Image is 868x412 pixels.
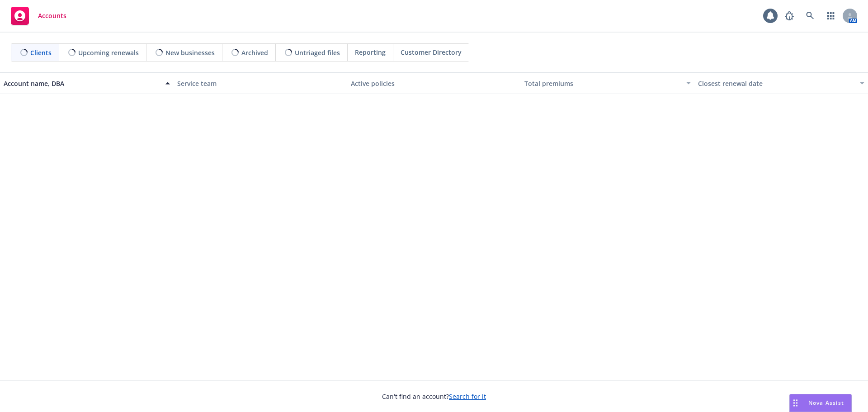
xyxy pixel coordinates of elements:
span: Archived [241,48,268,57]
div: Drag to move [790,394,801,412]
div: Account name, DBA [4,79,160,88]
span: Clients [30,48,52,57]
span: Customer Directory [401,47,462,57]
span: Untriaged files [295,48,340,57]
span: Reporting [355,47,386,57]
span: New businesses [165,48,215,57]
a: Search [801,7,819,25]
span: Accounts [38,12,66,19]
button: Service team [174,72,347,94]
button: Nova Assist [789,394,852,412]
span: Upcoming renewals [78,48,139,57]
a: Switch app [822,7,840,25]
div: Service team [177,79,344,88]
a: Accounts [7,3,70,28]
span: Can't find an account? [382,392,486,401]
span: Nova Assist [808,399,844,407]
div: Closest renewal date [698,79,854,88]
div: Total premiums [524,79,681,88]
button: Total premiums [521,72,694,94]
div: Active policies [351,79,517,88]
a: Search for it [449,392,486,401]
button: Active policies [347,72,521,94]
button: Closest renewal date [694,72,868,94]
a: Report a Bug [780,7,798,25]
